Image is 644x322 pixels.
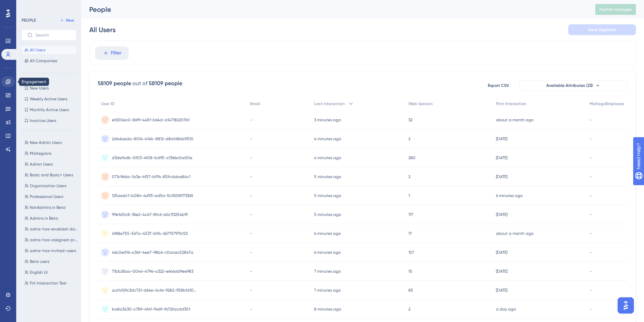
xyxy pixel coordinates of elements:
[590,250,592,255] span: -
[30,259,49,264] span: Beta users
[590,269,592,274] span: -
[408,306,410,312] span: 2
[408,250,414,255] span: 157
[250,101,260,106] span: Email
[30,47,45,53] span: All Users
[590,117,592,123] span: -
[30,280,67,286] span: Firt Interaction Test
[112,250,193,255] span: 46c0e0f6-a34f-4ee7-98b6-c0acec52847a
[22,214,80,222] button: Admins in Beta
[112,174,190,179] span: 071c96da-1a3e-4f57-b914-85fcdabe84c1
[496,212,507,217] time: [DATE]
[408,231,412,236] span: 17
[22,106,76,114] button: Monthly Active Users
[496,101,526,106] span: First Interaction
[496,118,533,122] time: about a month ago
[30,270,48,275] span: English UI
[408,117,412,123] span: 32
[590,101,624,106] span: MaltegoEmployee
[22,117,76,125] button: Inactive Users
[112,136,193,142] span: 2db6aeda-8014-414b-8812-d8afd84b9510
[314,101,345,106] span: Last Interaction
[496,231,533,236] time: about a month ago
[488,83,509,88] span: Export CSV
[22,46,76,54] button: All Users
[30,226,78,232] span: admx-has-enabled-data-source
[112,193,193,198] span: 125aedc1-b084-4d93-ad5a-5c9208973365
[496,250,507,255] time: [DATE]
[57,16,76,24] button: New
[250,269,252,274] span: -
[590,231,592,236] span: -
[314,250,341,255] time: 6 minutes ago
[133,79,147,88] div: out of
[590,306,592,312] span: -
[314,118,341,122] time: 3 minutes ago
[30,107,69,113] span: Monthly Active Users
[112,117,189,123] span: ef200ec0-86f9-445f-b64d-a147182207b1
[314,174,341,179] time: 5 minutes ago
[250,231,252,236] span: -
[314,137,341,141] time: 4 minutes ago
[112,306,190,312] span: ba8a3430-c789-4f4f-9469-fb72facdd301
[408,101,433,106] span: Web Session
[314,307,341,312] time: 8 minutes ago
[149,79,182,88] div: 58109 people
[30,237,78,243] span: admx-has-assigned-product
[546,83,593,88] span: Available Attributes (23)
[111,49,121,57] span: Filter
[408,212,413,217] span: 117
[22,84,76,92] button: New Users
[112,212,188,217] span: 99e1d0c8-36e2-4c47-8fc6-e2c113254b19
[22,257,80,266] button: Beta users
[408,288,413,293] span: 85
[22,247,80,255] button: admx-has-invited-users
[35,33,71,38] input: Search
[519,80,627,91] button: Available Attributes (23)
[314,269,341,274] time: 7 minutes ago
[101,101,115,106] span: User ID
[89,5,578,14] div: People
[599,7,632,12] span: Publish Changes
[314,193,341,198] time: 5 minutes ago
[89,25,116,34] div: All Users
[112,269,193,274] span: 71bb28aa-0044-4796-a322-e646dd9ee983
[496,193,523,198] time: 6 minutes ago
[590,193,592,198] span: -
[590,155,592,160] span: -
[66,18,74,23] span: New
[590,136,592,142] span: -
[16,2,42,10] span: Need Help?
[22,57,76,65] button: All Companies
[496,307,516,312] time: a day ago
[590,212,592,217] span: -
[30,194,63,199] span: Professional Users
[95,46,129,60] button: Filter
[496,137,507,141] time: [DATE]
[112,288,196,293] span: auth0|9c3dc721-d64e-4cfe-9282-958bfd105d21
[30,216,58,221] span: Admins in Beta
[22,225,80,233] button: admx-has-enabled-data-source
[496,288,507,293] time: [DATE]
[590,288,592,293] span: -
[250,174,252,179] span: -
[250,117,252,123] span: -
[250,136,252,142] span: -
[22,268,80,276] button: English UI
[250,193,252,198] span: -
[22,95,76,103] button: Weekly Active Users
[314,155,341,160] time: 4 minutes ago
[408,269,412,274] span: 10
[250,306,252,312] span: -
[112,231,188,236] span: 4f88e755-567a-4537-b114-26775797bf23
[314,231,341,236] time: 6 minutes ago
[588,27,616,32] span: Save Segment
[22,182,80,190] button: Organization Users
[496,269,507,274] time: [DATE]
[590,174,592,179] span: -
[250,155,252,160] span: -
[30,140,62,145] span: New Admin Users
[496,155,507,160] time: [DATE]
[30,118,56,123] span: Inactive Users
